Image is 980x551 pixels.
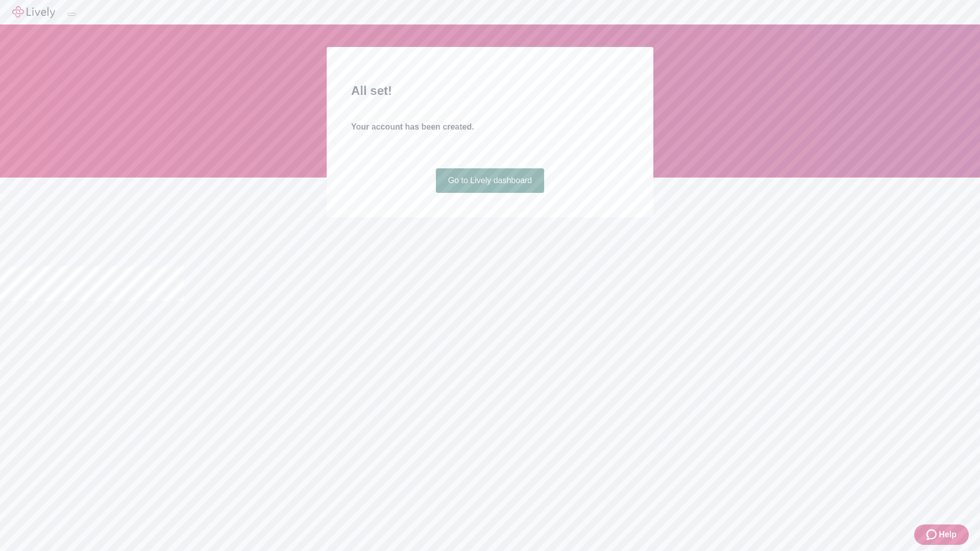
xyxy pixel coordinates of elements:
[67,13,76,16] button: Log out
[351,82,629,100] h2: All set!
[939,529,957,541] span: Help
[914,524,969,545] button: Zendesk support iconHelp
[12,6,55,18] img: Lively
[351,121,629,133] h4: Your account has been created.
[926,529,939,541] svg: Zendesk support icon
[436,168,545,193] a: Go to Lively dashboard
